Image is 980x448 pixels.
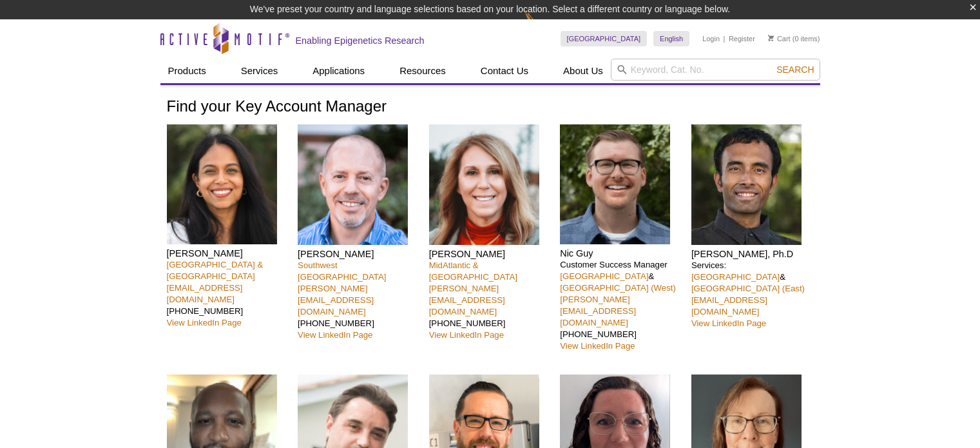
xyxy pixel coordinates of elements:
a: [EMAIL_ADDRESS][DOMAIN_NAME] [691,295,767,317]
h4: [PERSON_NAME] [298,248,419,260]
a: Login [702,34,720,43]
img: Seth Rubin headshot [298,124,408,245]
p: [PHONE_NUMBER] [429,260,551,341]
a: Services [233,59,286,83]
h4: Nic Guy [560,248,682,259]
a: [GEOGRAPHIC_DATA] [561,31,648,46]
img: Change Here [524,10,559,40]
a: MidAtlantic & [GEOGRAPHIC_DATA] [429,260,517,282]
a: [EMAIL_ADDRESS][DOMAIN_NAME] [167,283,243,304]
h1: Find your Key Account Manager [167,98,814,117]
h4: [PERSON_NAME] [429,248,551,260]
p: Customer Success Manager & [PHONE_NUMBER] [560,259,682,352]
h4: [PERSON_NAME] [167,248,289,259]
input: Keyword, Cat. No. [611,59,820,81]
a: [GEOGRAPHIC_DATA] (West) [560,283,676,293]
a: Contact Us [473,59,536,83]
p: [PHONE_NUMBER] [298,260,419,341]
img: Rwik Sen headshot [691,124,802,245]
a: View LinkedIn Page [167,318,242,327]
a: Register [729,34,755,43]
a: Applications [305,59,372,83]
a: Resources [392,59,454,83]
a: [GEOGRAPHIC_DATA] [560,271,648,281]
img: Patrisha Femia headshot [429,124,539,245]
li: | [724,31,725,46]
a: View LinkedIn Page [429,330,504,340]
a: [PERSON_NAME][EMAIL_ADDRESS][DOMAIN_NAME] [429,284,505,317]
img: Your Cart [768,35,774,41]
a: [PERSON_NAME][EMAIL_ADDRESS][DOMAIN_NAME] [560,295,636,327]
a: Cart [768,34,791,43]
a: [GEOGRAPHIC_DATA] [691,272,780,282]
h4: [PERSON_NAME], Ph.D [691,248,813,260]
button: Search [773,64,818,75]
a: English [653,31,689,46]
a: [GEOGRAPHIC_DATA] & [GEOGRAPHIC_DATA] [167,260,264,281]
a: View LinkedIn Page [298,330,372,340]
p: Services: & [691,260,813,329]
img: Nivanka Paranavitana headshot [167,124,277,245]
a: View LinkedIn Page [560,341,635,351]
a: View LinkedIn Page [691,318,766,328]
p: [PHONE_NUMBER] [167,259,289,329]
img: Nic Guy headshot [560,124,670,245]
a: About Us [555,59,611,83]
a: [PERSON_NAME][EMAIL_ADDRESS][DOMAIN_NAME] [298,284,374,317]
span: Search [776,64,814,75]
a: Southwest [GEOGRAPHIC_DATA] [298,260,386,282]
a: Products [160,59,214,83]
li: (0 items) [768,31,820,46]
a: [GEOGRAPHIC_DATA] (East) [691,284,805,293]
h2: Enabling Epigenetics Research [296,35,425,46]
